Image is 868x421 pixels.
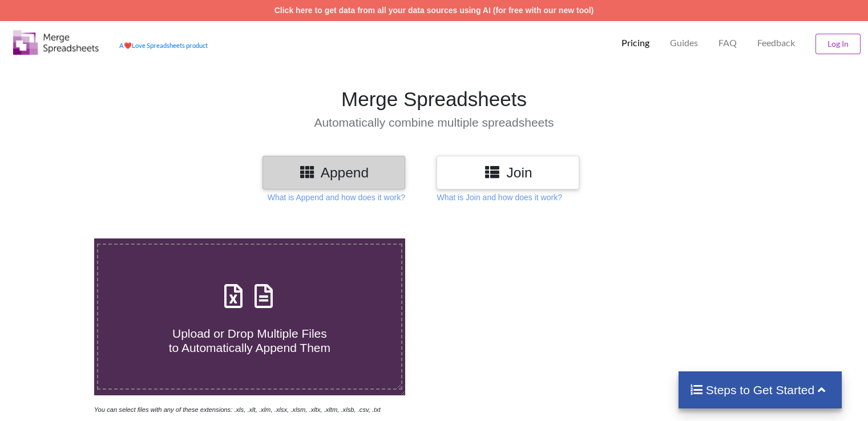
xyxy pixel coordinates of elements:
p: What is Append and how does it work? [268,192,405,203]
a: Click here to get data from all your data sources using AI (for free with our new tool) [274,6,594,15]
span: Upload or Drop Multiple Files to Automatically Append Them [169,327,330,354]
h4: Steps to Get Started [690,383,831,397]
a: AheartLove Spreadsheets product [119,42,208,49]
img: Logo.png [13,30,99,55]
p: Pricing [621,37,649,49]
h3: Join [445,164,571,181]
button: Log In [815,34,861,54]
p: Guides [670,37,698,49]
span: heart [124,42,132,49]
p: FAQ [718,37,737,49]
h3: Append [271,164,397,181]
span: Feedback [757,38,795,47]
i: You can select files with any of these extensions: .xls, .xlt, .xlm, .xlsx, .xlsm, .xltx, .xltm, ... [94,406,381,413]
p: What is Join and how does it work? [437,192,562,203]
